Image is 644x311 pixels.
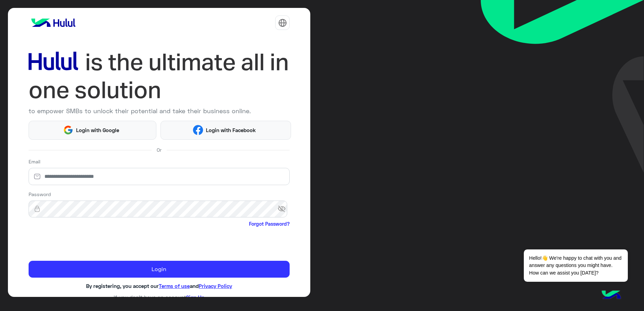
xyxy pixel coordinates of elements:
[203,126,258,134] span: Login with Facebook
[157,146,162,153] span: Or
[524,249,627,282] span: Hello!👋 We're happy to chat with you and answer any questions you might have. How can we assist y...
[160,121,291,139] button: Login with Facebook
[86,283,159,289] span: By registering, you accept our
[29,106,290,116] p: to empower SMBs to unlock their potential and take their business online.
[599,283,623,308] img: hulul-logo.png
[29,158,40,165] label: Email
[29,191,51,198] label: Password
[159,283,190,289] a: Terms of use
[73,126,122,134] span: Login with Google
[186,294,205,300] a: Sign Up
[29,261,290,278] button: Login
[249,220,290,227] a: Forgot Password?
[278,19,287,27] img: tab
[193,125,203,135] img: Facebook
[29,294,290,300] h6: If you don’t have an account
[29,205,46,212] img: lock
[190,283,199,289] span: and
[199,283,232,289] a: Privacy Policy
[29,121,157,139] button: Login with Google
[29,16,78,30] img: logo
[29,173,46,180] img: email
[29,229,133,256] iframe: reCAPTCHA
[29,48,290,104] img: hululLoginTitle_EN.svg
[63,125,73,135] img: Google
[278,203,290,215] span: visibility_off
